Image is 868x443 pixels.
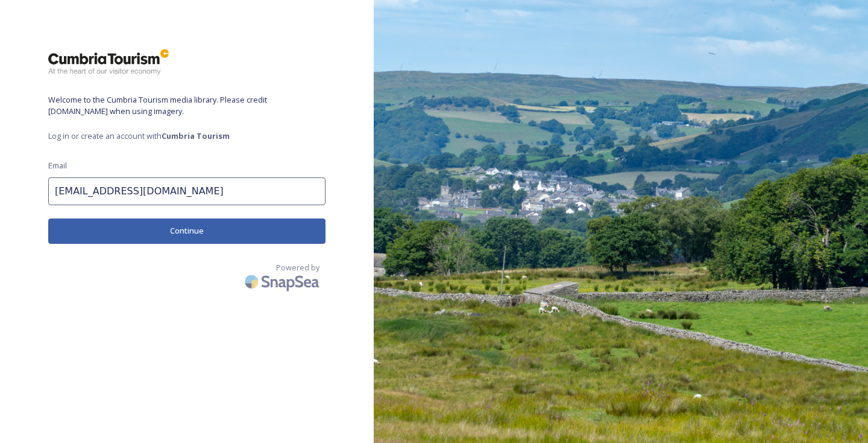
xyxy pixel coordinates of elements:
[162,130,230,141] strong: Cumbria Tourism
[48,94,325,117] span: Welcome to the Cumbria Tourism media library. Please credit [DOMAIN_NAME] when using imagery.
[276,262,319,273] span: Powered by
[48,48,169,76] img: ct_logo.png
[48,130,325,142] span: Log in or create an account with
[48,177,325,205] input: john.doe@snapsea.io
[241,267,325,296] img: SnapSea Logo
[48,160,67,171] span: Email
[48,218,325,243] button: Continue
